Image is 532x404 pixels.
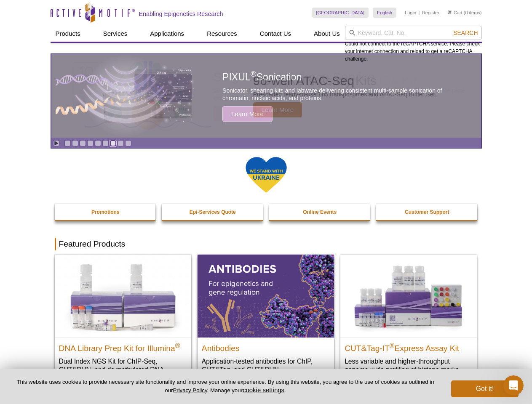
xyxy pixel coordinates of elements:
img: DNA Library Prep Kit for Illumina [55,255,191,337]
h2: Enabling Epigenetics Research [139,10,223,18]
p: Less variable and higher-throughput genome-wide profiling of histone marks​. [345,357,473,374]
a: All Antibodies Antibodies Application-tested antibodies for ChIP, CUT&Tag, and CUT&RUN. [198,255,334,382]
h2: Featured Products [55,238,478,250]
span: Search [453,29,478,36]
a: DNA Library Prep Kit for Illumina DNA Library Prep Kit for Illumina® Dual Index NGS Kit for ChIP-... [55,255,191,391]
h2: DNA Library Prep Kit for Illumina [59,340,187,353]
sup: ® [390,342,395,349]
img: CUT&Tag-IT® Express Assay Kit [340,255,477,337]
a: Applications [145,26,189,42]
input: Keyword, Cat. No. [345,26,482,40]
a: About Us [309,26,345,42]
img: Your Cart [448,10,452,14]
a: Epi-Services Quote [162,204,264,220]
li: | [419,8,420,18]
a: Go to slide 5 [95,140,101,146]
strong: Epi-Services Quote [190,209,236,215]
a: Services [98,26,133,42]
div: Could not connect to the reCAPTCHA service. Please check your internet connection and reload to g... [345,26,482,63]
a: Go to slide 7 [110,140,116,146]
a: Products [51,26,86,42]
h2: CUT&Tag-IT Express Assay Kit [345,340,473,353]
a: Go to slide 8 [118,140,124,146]
a: Resources [202,26,242,42]
a: Register [422,10,439,16]
a: Go to slide 4 [87,140,94,146]
a: Customer Support [376,204,478,220]
a: [GEOGRAPHIC_DATA] [312,8,369,18]
p: This website uses cookies to provide necessary site functionality and improve your online experie... [13,378,437,394]
li: (0 items) [448,8,482,18]
a: Contact Us [255,26,296,42]
sup: ® [175,342,180,349]
a: Privacy Policy [173,387,207,393]
button: Search [451,29,480,37]
a: English [373,8,396,18]
a: Go to slide 3 [80,140,86,146]
img: We Stand With Ukraine [245,156,287,194]
a: Promotions [55,204,157,220]
a: Go to slide 6 [102,140,109,146]
a: CUT&Tag-IT® Express Assay Kit CUT&Tag-IT®Express Assay Kit Less variable and higher-throughput ge... [340,255,477,382]
iframe: Intercom live chat [503,375,524,396]
a: Go to slide 9 [125,140,131,146]
a: Go to slide 2 [72,140,78,146]
strong: Customer Support [405,209,449,215]
strong: Promotions [91,209,120,215]
a: Go to slide 1 [64,140,71,146]
a: Toggle autoplay [53,140,59,146]
h2: Antibodies [202,340,330,353]
a: Cart [448,10,462,16]
a: Online Events [269,204,371,220]
a: Login [405,10,416,16]
img: All Antibodies [198,255,334,337]
button: cookie settings [243,386,284,393]
p: Dual Index NGS Kit for ChIP-Seq, CUT&RUN, and ds methylated DNA assays. [59,357,187,383]
strong: Online Events [303,209,337,215]
button: Got it! [451,380,519,397]
p: Application-tested antibodies for ChIP, CUT&Tag, and CUT&RUN. [202,357,330,374]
